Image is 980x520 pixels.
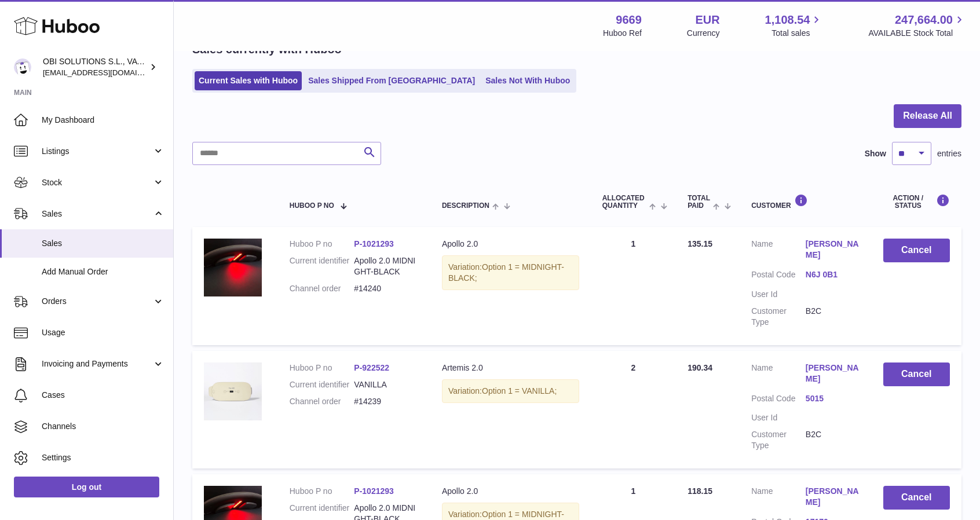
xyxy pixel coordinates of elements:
[751,289,806,300] dt: User Id
[290,396,354,407] dt: Channel order
[751,194,860,210] div: Customer
[42,390,164,401] span: Cases
[442,202,489,210] span: Description
[354,486,394,496] a: P-1021293
[42,115,164,126] span: My Dashboard
[304,71,479,90] a: Sales Shipped From [GEOGRAPHIC_DATA]
[290,239,354,250] dt: Huboo P no
[751,269,806,283] dt: Postal Code
[806,486,860,508] a: [PERSON_NAME]
[42,421,164,432] span: Channels
[751,412,806,423] dt: User Id
[751,393,806,407] dt: Postal Code
[751,239,806,263] dt: Name
[442,255,579,290] div: Variation:
[868,12,966,39] a: 247,664.00 AVAILABLE Stock Total
[771,28,823,39] span: Total sales
[806,429,860,451] dd: B2C
[865,148,886,159] label: Show
[687,28,720,39] div: Currency
[894,104,961,128] button: Release All
[442,239,579,250] div: Apollo 2.0
[290,486,354,497] dt: Huboo P no
[42,177,152,188] span: Stock
[354,363,389,372] a: P-922522
[442,379,579,403] div: Variation:
[14,477,159,497] a: Log out
[481,71,574,90] a: Sales Not With Huboo
[14,58,31,76] img: hello@myobistore.com
[482,386,557,396] span: Option 1 = VANILLA;
[354,239,394,248] a: P-1021293
[290,202,334,210] span: Huboo P no
[603,28,642,39] div: Huboo Ref
[42,327,164,338] span: Usage
[688,486,712,496] span: 118.15
[688,195,710,210] span: Total paid
[883,239,950,262] button: Cancel
[204,362,262,420] img: 96691703078923.jpg
[937,148,961,159] span: entries
[290,379,354,390] dt: Current identifier
[688,239,712,248] span: 135.15
[442,362,579,373] div: Artemis 2.0
[868,28,966,39] span: AVAILABLE Stock Total
[751,486,806,511] dt: Name
[883,362,950,386] button: Cancel
[195,71,302,90] a: Current Sales with Huboo
[895,12,953,28] span: 247,664.00
[42,146,152,157] span: Listings
[290,283,354,294] dt: Channel order
[751,429,806,451] dt: Customer Type
[765,12,810,28] span: 1,108.54
[591,227,677,345] td: 1
[42,296,152,307] span: Orders
[591,351,677,468] td: 2
[354,255,419,277] dd: Apollo 2.0 MIDNIGHT-BLACK
[883,486,950,510] button: Cancel
[42,358,152,369] span: Invoicing and Payments
[43,68,170,77] span: [EMAIL_ADDRESS][DOMAIN_NAME]
[751,362,806,387] dt: Name
[290,362,354,373] dt: Huboo P no
[806,306,860,328] dd: B2C
[883,194,950,210] div: Action / Status
[806,269,860,280] a: N6J 0B1
[442,486,579,497] div: Apollo 2.0
[43,56,147,78] div: OBI SOLUTIONS S.L., VAT: B70911078
[616,12,642,28] strong: 9669
[695,12,719,28] strong: EUR
[765,12,824,39] a: 1,108.54 Total sales
[204,239,262,296] img: 96691737388559.jpg
[354,283,419,294] dd: #14240
[42,266,164,277] span: Add Manual Order
[688,363,712,372] span: 190.34
[42,452,164,463] span: Settings
[354,379,419,390] dd: VANILLA
[290,255,354,277] dt: Current identifier
[602,195,646,210] span: ALLOCATED Quantity
[354,396,419,407] dd: #14239
[806,239,860,261] a: [PERSON_NAME]
[42,238,164,249] span: Sales
[751,306,806,328] dt: Customer Type
[806,393,860,404] a: 5015
[448,262,564,283] span: Option 1 = MIDNIGHT-BLACK;
[806,362,860,384] a: [PERSON_NAME]
[42,208,152,219] span: Sales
